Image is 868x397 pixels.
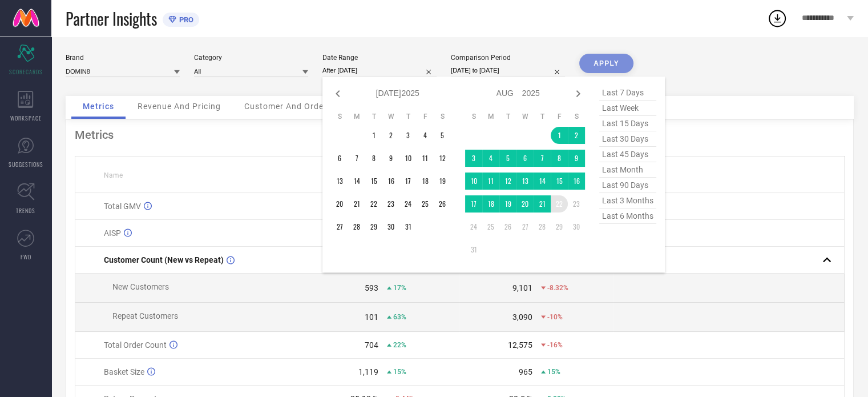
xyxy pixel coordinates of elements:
th: Monday [482,112,499,121]
td: Wed Jul 16 2025 [382,173,399,190]
th: Thursday [534,112,551,121]
div: Category [194,54,308,62]
td: Sat Jul 12 2025 [434,150,451,167]
span: last 90 days [599,178,656,193]
span: last week [599,101,656,116]
span: 63% [393,313,406,321]
td: Mon Jul 28 2025 [348,218,365,235]
span: -10% [547,313,563,321]
span: AISP [104,228,121,238]
span: last 15 days [599,116,656,131]
th: Wednesday [382,112,399,121]
span: New Customers [112,282,169,291]
span: PRO [176,15,193,24]
td: Wed Jul 09 2025 [382,150,399,167]
td: Sun Aug 31 2025 [465,241,482,258]
span: Revenue And Pricing [138,102,221,111]
td: Thu Aug 21 2025 [534,195,551,212]
div: 3,090 [512,312,532,322]
td: Wed Jul 30 2025 [382,218,399,235]
span: Total Order Count [104,340,167,350]
td: Fri Aug 22 2025 [551,195,568,212]
td: Thu Jul 31 2025 [399,218,417,235]
td: Fri Aug 15 2025 [551,173,568,190]
th: Wednesday [516,112,534,121]
td: Tue Jul 08 2025 [365,150,382,167]
th: Friday [417,112,434,121]
span: Partner Insights [66,7,157,30]
span: WORKSPACE [10,114,42,122]
th: Monday [348,112,365,121]
span: last 7 days [599,85,656,101]
td: Mon Aug 11 2025 [482,173,499,190]
td: Sat Aug 23 2025 [568,195,585,212]
td: Wed Aug 06 2025 [516,150,534,167]
span: TRENDS [16,206,35,215]
td: Fri Jul 18 2025 [417,173,434,190]
div: Previous month [331,87,345,101]
td: Sun Jul 06 2025 [331,150,348,167]
input: Select comparison period [451,65,565,77]
td: Thu Aug 14 2025 [534,173,551,190]
th: Sunday [331,112,348,121]
td: Tue Aug 26 2025 [499,218,516,235]
td: Fri Jul 11 2025 [417,150,434,167]
span: 17% [393,284,406,292]
td: Sat Aug 09 2025 [568,150,585,167]
span: Repeat Customers [112,311,178,320]
td: Sat Jul 19 2025 [434,173,451,190]
span: last 6 months [599,208,656,224]
div: 101 [365,312,378,322]
td: Sat Jul 26 2025 [434,195,451,212]
div: 704 [365,340,378,350]
td: Sat Aug 30 2025 [568,218,585,235]
td: Mon Aug 18 2025 [482,195,499,212]
div: Next month [571,87,585,101]
span: Total GMV [104,202,141,211]
td: Fri Jul 25 2025 [417,195,434,212]
td: Sun Jul 27 2025 [331,218,348,235]
td: Mon Jul 14 2025 [348,173,365,190]
th: Saturday [568,112,585,121]
div: 12,575 [508,340,532,350]
td: Tue Aug 19 2025 [499,195,516,212]
td: Sun Aug 17 2025 [465,195,482,212]
td: Wed Jul 23 2025 [382,195,399,212]
td: Sun Aug 03 2025 [465,150,482,167]
th: Tuesday [499,112,516,121]
td: Fri Aug 08 2025 [551,150,568,167]
td: Mon Aug 25 2025 [482,218,499,235]
td: Fri Aug 29 2025 [551,218,568,235]
span: 15% [547,368,560,376]
th: Tuesday [365,112,382,121]
td: Sat Jul 05 2025 [434,127,451,144]
td: Wed Aug 13 2025 [516,173,534,190]
span: last 30 days [599,131,656,147]
div: 1,119 [358,367,378,376]
div: Comparison Period [451,54,565,62]
input: Select date range [322,65,437,77]
td: Thu Jul 10 2025 [399,150,417,167]
span: Customer Count (New vs Repeat) [104,255,224,264]
td: Wed Jul 02 2025 [382,127,399,144]
span: Name [104,171,123,179]
span: -8.32% [547,284,568,292]
span: SCORECARDS [9,67,43,76]
td: Sun Jul 13 2025 [331,173,348,190]
td: Tue Jul 29 2025 [365,218,382,235]
td: Sat Aug 16 2025 [568,173,585,190]
td: Tue Jul 01 2025 [365,127,382,144]
th: Friday [551,112,568,121]
span: SUGGESTIONS [9,160,43,169]
span: 15% [393,368,406,376]
div: Brand [66,54,180,62]
td: Sat Aug 02 2025 [568,127,585,144]
span: -16% [547,341,563,349]
td: Mon Aug 04 2025 [482,150,499,167]
div: Date Range [322,54,437,62]
td: Tue Jul 22 2025 [365,195,382,212]
td: Thu Aug 28 2025 [534,218,551,235]
div: Metrics [75,128,845,142]
td: Sun Aug 24 2025 [465,218,482,235]
td: Sun Aug 10 2025 [465,173,482,190]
